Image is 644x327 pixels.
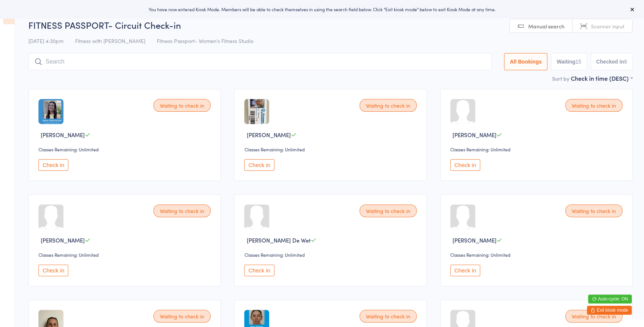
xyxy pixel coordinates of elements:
[153,204,211,217] div: Waiting to check in
[38,146,213,152] div: Classes Remaining: Unlimited
[565,310,622,323] div: Waiting to check in
[452,236,497,244] span: [PERSON_NAME]
[452,131,497,139] span: [PERSON_NAME]
[28,37,63,44] span: [DATE] 4:30pm
[528,22,564,30] span: Manual search
[552,75,569,82] label: Sort by
[38,99,63,124] img: image1719894527.png
[450,252,625,258] div: Classes Remaining: Unlimited
[246,236,310,244] span: [PERSON_NAME] De Wet
[153,99,211,112] div: Waiting to check in
[575,59,581,65] div: 15
[41,236,85,244] span: [PERSON_NAME]
[450,159,480,171] button: Check in
[153,310,211,323] div: Waiting to check in
[360,204,417,217] div: Waiting to check in
[246,131,290,139] span: [PERSON_NAME]
[450,265,480,276] button: Check in
[244,159,274,171] button: Check in
[450,146,625,152] div: Classes Remaining: Unlimited
[588,294,632,303] button: Auto-cycle: ON
[244,265,274,276] button: Check in
[504,53,547,70] button: All Bookings
[75,37,145,44] span: Fitness with [PERSON_NAME]
[157,37,253,44] span: Fitness Passport- Women's Fitness Studio
[41,131,85,139] span: [PERSON_NAME]
[38,159,68,171] button: Check in
[38,252,213,258] div: Classes Remaining: Unlimited
[360,310,417,323] div: Waiting to check in
[244,146,419,152] div: Classes Remaining: Unlimited
[565,99,622,112] div: Waiting to check in
[551,53,587,70] button: Waiting15
[591,22,625,30] span: Scanner input
[565,204,622,217] div: Waiting to check in
[591,53,633,70] button: Checked in8
[587,306,632,315] button: Exit kiosk mode
[244,99,269,124] img: image1636519314.png
[28,19,632,31] h2: FITNESS PASSPORT- Circuit Check-in
[624,59,627,65] div: 8
[28,53,492,70] input: Search
[38,265,68,276] button: Check in
[244,252,419,258] div: Classes Remaining: Unlimited
[571,74,632,82] div: Check in time (DESC)
[12,6,632,12] div: You have now entered Kiosk Mode. Members will be able to check themselves in using the search fie...
[360,99,417,112] div: Waiting to check in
